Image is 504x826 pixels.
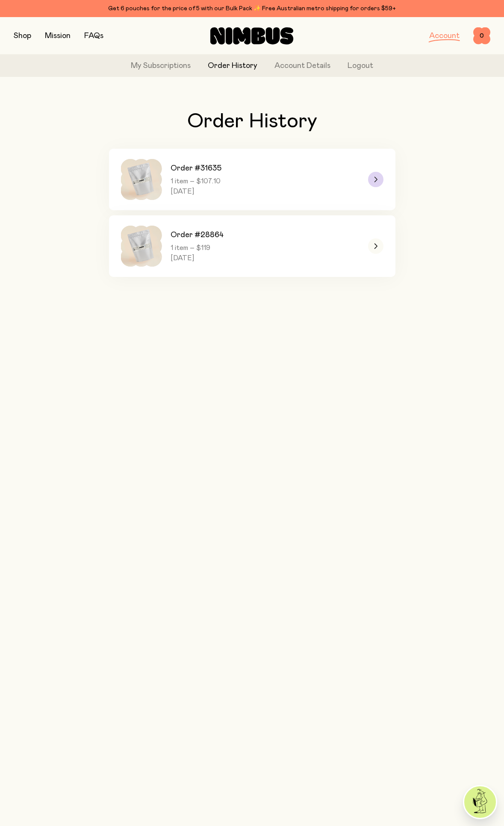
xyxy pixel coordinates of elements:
span: [DATE] [171,254,224,262]
a: Order #288641 item – $119[DATE] [109,215,395,277]
button: Logout [348,60,373,72]
span: 1 item – $119 [171,244,224,252]
h3: Order #28864 [171,230,224,240]
a: Mission [45,32,71,40]
h3: Order #31635 [171,163,221,173]
a: Account [429,32,460,40]
a: My Subscriptions [131,60,191,72]
img: agent [464,786,496,818]
a: FAQs [84,32,103,40]
a: Order History [208,60,257,72]
a: Order #316351 item – $107.10[DATE] [109,149,395,210]
span: 1 item – $107.10 [171,177,221,185]
button: 0 [473,27,490,44]
h2: Order History [109,111,395,132]
span: [DATE] [171,187,221,196]
a: Account Details [274,60,330,72]
div: Get 6 pouches for the price of 5 with our Bulk Pack ✨ Free Australian metro shipping for orders $59+ [14,3,490,14]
